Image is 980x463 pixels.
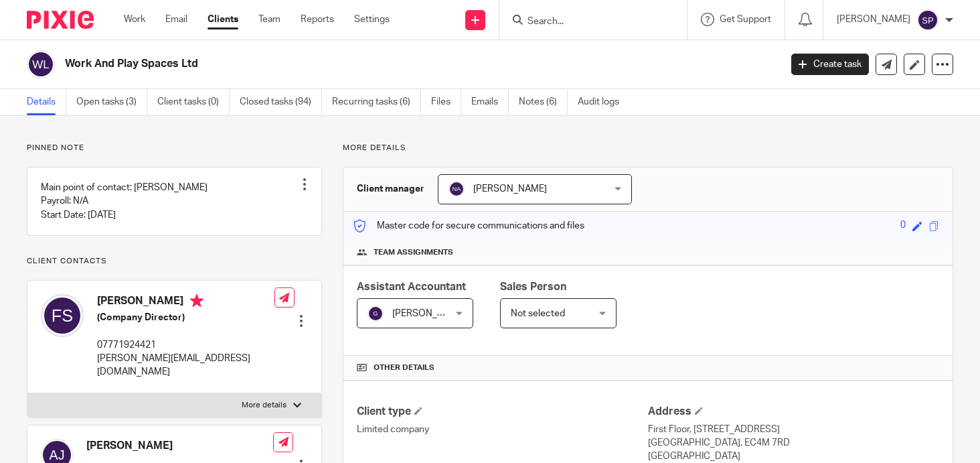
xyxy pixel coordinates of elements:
[791,54,869,75] a: Create task
[357,405,648,419] h4: Client type
[27,89,66,115] a: Details
[240,89,322,115] a: Closed tasks (94)
[578,89,629,115] a: Audit logs
[917,9,938,31] img: svg%3E
[41,294,84,337] img: svg%3E
[208,13,238,26] a: Clients
[471,89,509,115] a: Emails
[190,294,203,308] i: Primary
[27,11,94,29] img: Pixie
[648,423,939,436] p: First Floor, [STREET_ADDRESS]
[900,218,906,234] div: 0
[367,306,384,322] img: svg%3E
[519,89,568,115] a: Notes (6)
[720,15,771,24] span: Get Support
[357,182,424,196] h3: Client manager
[473,184,547,194] span: [PERSON_NAME]
[648,436,939,450] p: [GEOGRAPHIC_DATA], EC4M 7RD
[511,309,565,318] span: Not selected
[157,89,230,115] a: Client tasks (0)
[124,13,145,26] a: Work
[354,13,390,26] a: Settings
[258,13,280,26] a: Team
[65,57,630,71] h2: Work And Play Spaces Ltd
[526,16,647,28] input: Search
[343,143,953,153] p: More details
[431,89,461,115] a: Files
[242,400,287,411] p: More details
[86,439,273,453] h4: [PERSON_NAME]
[27,50,55,78] img: svg%3E
[332,89,421,115] a: Recurring tasks (6)
[500,281,566,292] span: Sales Person
[27,143,322,153] p: Pinned note
[27,256,322,267] p: Client contacts
[97,352,274,379] p: [PERSON_NAME][EMAIL_ADDRESS][DOMAIN_NAME]
[353,219,584,233] p: Master code for secure communications and files
[301,13,334,26] a: Reports
[76,89,147,115] a: Open tasks (3)
[648,450,939,463] p: [GEOGRAPHIC_DATA]
[648,405,939,419] h4: Address
[97,311,274,324] h5: (Company Director)
[392,309,466,318] span: [PERSON_NAME]
[97,294,274,311] h4: [PERSON_NAME]
[165,13,187,26] a: Email
[448,181,465,197] img: svg%3E
[374,247,453,258] span: Team assignments
[374,362,434,373] span: Other details
[97,338,274,352] p: 07771924421
[357,423,648,436] p: Limited company
[357,281,466,292] span: Assistant Accountant
[837,13,910,26] p: [PERSON_NAME]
